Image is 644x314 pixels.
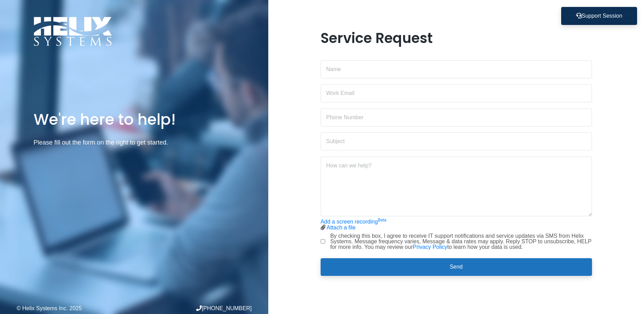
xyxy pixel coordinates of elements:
h1: Service Request [321,30,592,46]
button: Send [321,258,592,276]
input: Subject [321,132,592,150]
p: Please fill out the form on the right to get started. [34,138,235,148]
div: © Helix Systems Inc. 2025 [17,306,134,311]
div: [PHONE_NUMBER] [134,305,252,311]
a: Attach a file [327,225,356,230]
input: Name [321,60,592,78]
img: Logo [34,17,112,46]
button: Support Session [561,7,637,25]
label: By checking this box, I agree to receive IT support notifications and service updates via SMS fro... [330,233,592,250]
a: Privacy Policy [413,244,447,250]
input: Phone Number [321,108,592,127]
sup: Beta [378,218,386,223]
input: Work Email [321,84,592,102]
a: Add a screen recordingBeta [321,219,386,225]
h1: We're here to help! [34,110,235,129]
